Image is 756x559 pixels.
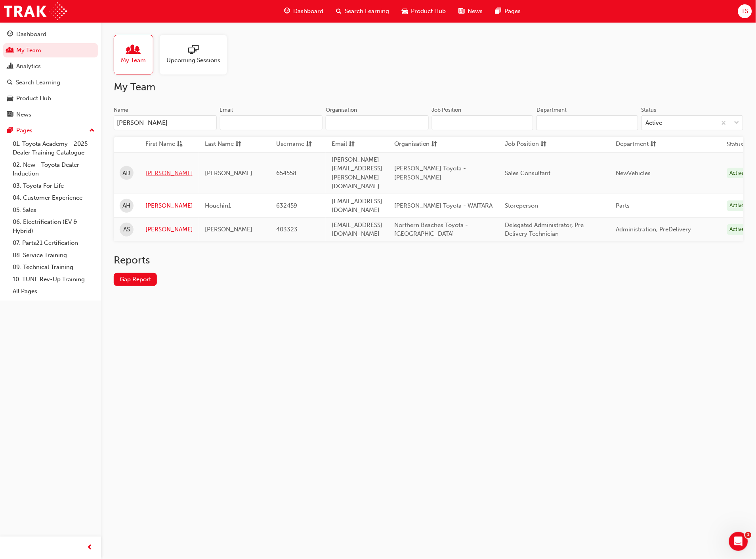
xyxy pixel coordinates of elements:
span: [PERSON_NAME] Toyota - [PERSON_NAME] [394,165,466,181]
span: car-icon [7,95,13,102]
a: Search Learning [3,75,98,90]
span: search-icon [336,6,342,16]
span: sorting-icon [651,139,657,149]
span: down-icon [734,118,740,128]
span: 1 [745,532,752,538]
a: 08. Service Training [10,249,98,261]
span: sorting-icon [235,139,241,149]
span: news-icon [7,111,13,118]
span: pages-icon [7,127,13,134]
button: Pages [3,123,98,138]
a: 01. Toyota Academy - 2025 Dealer Training Catalogue [10,138,98,159]
div: Pages [16,126,32,135]
span: 403323 [276,226,298,233]
a: Dashboard [3,27,98,42]
a: news-iconNews [452,3,489,19]
span: TS [742,7,748,16]
span: 632459 [276,202,297,209]
span: Product Hub [411,7,446,16]
button: Usernamesorting-icon [276,139,320,149]
a: pages-iconPages [489,3,527,19]
span: sorting-icon [431,139,437,149]
input: Email [220,115,323,130]
span: Sales Consultant [505,170,551,177]
div: Search Learning [16,78,60,87]
a: [PERSON_NAME] [145,169,193,178]
span: sorting-icon [541,139,547,149]
a: Trak [4,2,67,20]
div: Status [641,106,657,114]
span: Administration, PreDelivery [616,226,691,233]
a: search-iconSearch Learning [330,3,396,19]
span: [PERSON_NAME] [205,226,252,233]
span: people-icon [7,47,13,54]
span: Houchin1 [205,202,231,209]
span: [PERSON_NAME] Toyota - WAITARA [394,202,493,209]
span: [PERSON_NAME] [205,170,252,177]
span: Delegated Administrator, Pre Delivery Technician [505,221,584,238]
span: 654558 [276,170,296,177]
div: Active [727,168,748,179]
span: First Name [145,139,175,149]
a: 09. Technical Training [10,261,98,273]
h2: Reports [114,254,743,267]
div: News [16,110,31,119]
button: Last Namesorting-icon [205,139,248,149]
span: NewVehicles [616,170,651,177]
input: Job Position [432,115,534,130]
span: Last Name [205,139,234,149]
a: 07. Parts21 Certification [10,237,98,249]
input: Name [114,115,217,130]
div: Active [727,200,748,211]
span: Job Position [505,139,539,149]
button: First Nameasc-icon [145,139,189,149]
span: Storeperson [505,202,538,209]
button: DashboardMy TeamAnalyticsSearch LearningProduct HubNews [3,25,98,123]
span: car-icon [402,6,408,16]
div: Dashboard [16,30,46,39]
a: News [3,107,98,122]
span: My Team [121,56,146,65]
a: guage-iconDashboard [278,3,330,19]
span: search-icon [7,79,13,86]
a: 02. New - Toyota Dealer Induction [10,159,98,180]
span: Northern Beaches Toyota - [GEOGRAPHIC_DATA] [394,221,468,238]
button: TS [738,4,752,18]
a: My Team [114,35,160,74]
span: Parts [616,202,630,209]
a: All Pages [10,285,98,298]
span: [PERSON_NAME][EMAIL_ADDRESS][PERSON_NAME][DOMAIN_NAME] [332,156,382,190]
span: News [468,7,483,16]
iframe: Intercom live chat [729,532,748,551]
a: [PERSON_NAME] [145,225,193,234]
a: [PERSON_NAME] [145,201,193,210]
button: Job Positionsorting-icon [505,139,549,149]
span: [EMAIL_ADDRESS][DOMAIN_NAME] [332,221,382,238]
input: Organisation [326,115,429,130]
div: Email [220,106,233,114]
a: 04. Customer Experience [10,192,98,204]
a: car-iconProduct Hub [396,3,452,19]
a: Analytics [3,59,98,74]
a: My Team [3,43,98,58]
span: prev-icon [87,543,93,553]
div: Product Hub [16,94,51,103]
div: Job Position [432,106,462,114]
a: Upcoming Sessions [160,35,233,74]
button: Emailsorting-icon [332,139,375,149]
th: Status [727,140,744,149]
a: 03. Toyota For Life [10,180,98,192]
span: guage-icon [284,6,290,16]
a: 05. Sales [10,204,98,216]
span: sorting-icon [349,139,355,149]
span: guage-icon [7,31,13,38]
span: pages-icon [496,6,502,16]
span: Pages [505,7,521,16]
div: Analytics [16,62,41,71]
h2: My Team [114,81,743,93]
div: Department [536,106,567,114]
span: sessionType_ONLINE_URL-icon [188,45,199,56]
span: sorting-icon [306,139,312,149]
span: AS [123,225,130,234]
